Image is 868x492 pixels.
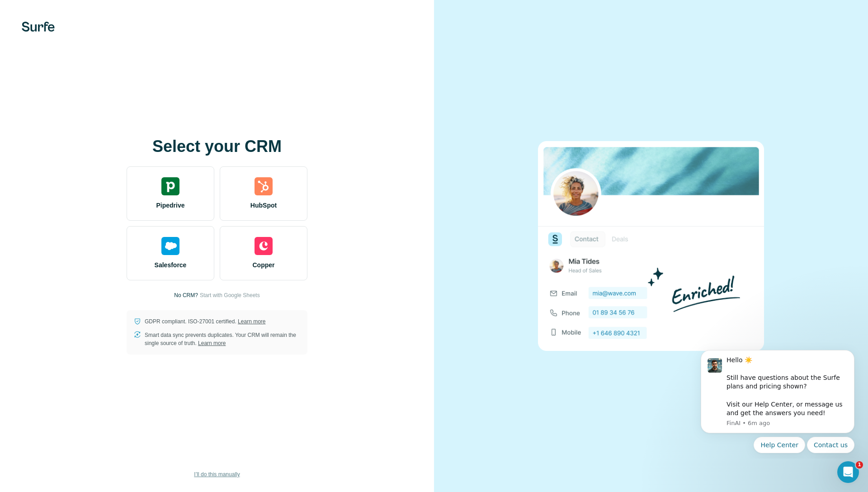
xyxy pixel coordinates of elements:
[194,470,240,478] span: I’ll do this manually
[155,260,187,270] span: Salesforce
[174,291,198,299] p: No CRM?
[161,177,179,195] img: pipedrive's logo
[127,137,307,156] h1: Select your CRM
[856,461,863,468] span: 1
[255,237,273,255] img: copper's logo
[238,318,265,325] a: Learn more
[145,317,265,326] p: GDPR compliant. ISO-27001 certified.
[255,177,273,195] img: hubspot's logo
[145,331,300,347] p: Smart data sync prevents duplicates. Your CRM will remain the single source of truth.
[837,461,859,483] iframe: Intercom live chat
[538,141,764,350] img: none image
[188,468,246,481] button: I’ll do this manually
[156,201,184,210] span: Pipedrive
[200,291,260,299] button: Start with Google Sheets
[250,201,277,210] span: HubSpot
[22,22,55,32] img: Surfe's logo
[687,342,868,459] iframe: Intercom notifications message
[198,340,226,346] a: Learn more
[253,260,275,270] span: Copper
[161,237,179,255] img: salesforce's logo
